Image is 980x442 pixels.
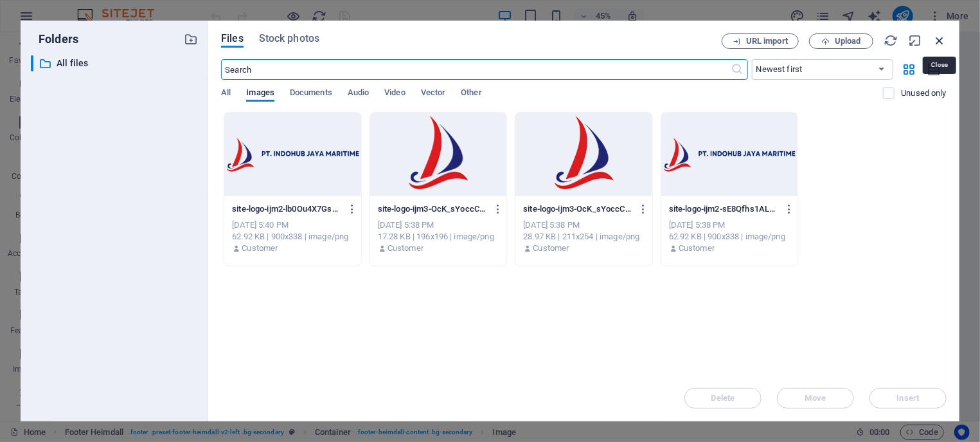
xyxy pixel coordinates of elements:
[669,231,790,243] div: 62.92 KB | 900x338 | image/png
[259,31,319,46] span: Stock photos
[378,203,487,215] p: site-logo-ijm3-OcK_sYoccCYSBdisElNxRQ-j8L51qvJ0wZBD0Fj283p7A.png
[221,31,244,46] span: Files
[378,219,499,231] div: [DATE] 5:38 PM
[378,231,499,243] div: 17.28 KB | 196x196 | image/png
[908,33,922,48] i: Minimize
[523,203,632,215] p: site-logo-ijm3-OcK_sYoccCYSBdisElNxRQ.png
[835,37,861,45] span: Upload
[31,31,78,48] p: Folders
[533,243,569,254] p: Customer
[31,55,33,71] div: ​
[523,231,645,243] div: 28.97 KB | 211x254 | image/png
[901,87,947,99] p: Displays only files that are not in use on the website. Files added during this session can still...
[232,231,353,243] div: 62.92 KB | 900x338 | image/png
[221,59,731,80] input: Search
[384,85,405,103] span: Video
[246,85,274,103] span: Images
[746,37,788,45] span: URL import
[221,85,231,103] span: All
[669,203,778,215] p: site-logo-ijm2-sE8Qfhs1AL6B1a1B5T6aDg.png
[290,85,332,103] span: Documents
[242,243,278,254] p: Customer
[232,219,353,231] div: [DATE] 5:40 PM
[348,85,369,103] span: Audio
[184,32,198,46] i: Create new folder
[421,85,446,103] span: Vector
[679,243,715,254] p: Customer
[523,219,645,231] div: [DATE] 5:38 PM
[232,203,341,215] p: site-logo-ijm2-lb0Ou4X7Gs5lbKE53vV66g.png
[809,33,873,49] button: Upload
[57,56,174,71] p: All files
[722,33,799,49] button: URL import
[388,243,423,254] p: Customer
[461,85,481,103] span: Other
[669,219,790,231] div: [DATE] 5:38 PM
